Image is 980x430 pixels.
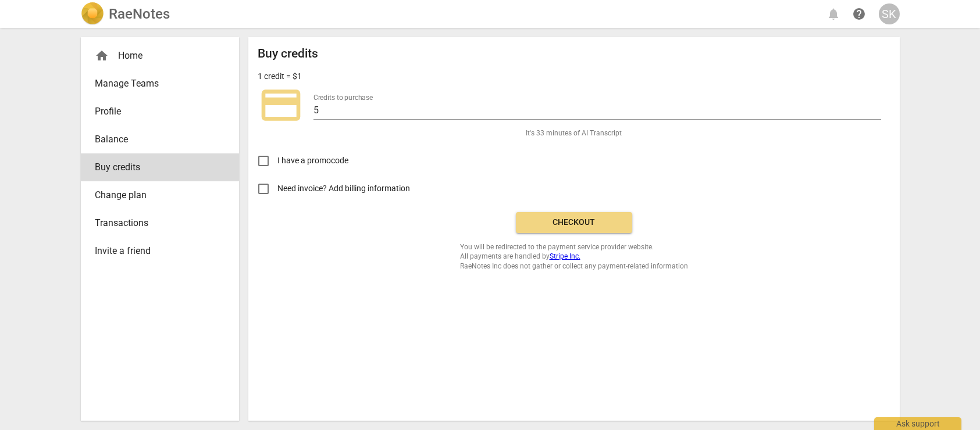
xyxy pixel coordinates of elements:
a: Buy credits [81,153,239,181]
span: home [95,49,109,63]
span: Checkout [525,217,623,228]
span: It's 33 minutes of AI Transcript [526,128,622,138]
a: Stripe Inc. [550,252,580,260]
h2: Buy credits [258,46,318,61]
a: Help [849,3,869,24]
span: You will be redirected to the payment service provider website. All payments are handled by RaeNo... [460,242,688,271]
a: Transactions [81,209,239,237]
p: 1 credit = $1 [258,70,302,83]
img: Logo [81,2,104,26]
span: Change plan [95,188,216,202]
span: Transactions [95,216,216,230]
button: Checkout [516,212,632,233]
div: Home [95,49,216,63]
span: Profile [95,105,216,119]
span: Balance [95,132,216,146]
span: help [852,7,866,21]
span: Need invoice? Add billing information [277,182,412,195]
div: Home [81,42,239,70]
a: Profile [81,98,239,126]
span: Invite a friend [95,244,216,258]
span: credit_card [258,82,304,128]
h2: RaeNotes [109,6,170,22]
span: Buy credits [95,160,216,174]
a: Balance [81,126,239,153]
span: Manage Teams [95,77,216,91]
a: LogoRaeNotes [81,2,170,26]
div: Ask support [874,417,961,430]
button: SK [879,3,900,24]
label: Credits to purchase [313,94,373,101]
a: Change plan [81,181,239,209]
a: Manage Teams [81,70,239,98]
a: Invite a friend [81,237,239,265]
span: I have a promocode [277,155,348,167]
